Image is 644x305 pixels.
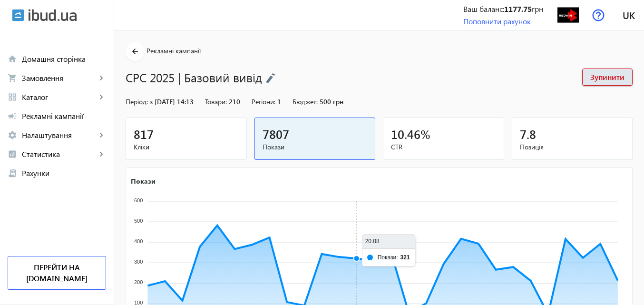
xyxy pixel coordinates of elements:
[22,73,97,83] span: Замовлення
[146,46,201,55] span: Рекламні кампанії
[134,126,154,142] span: 817
[229,97,240,106] span: 210
[420,126,430,142] span: %
[263,126,289,142] span: 7807
[126,97,153,106] span: Період: з
[134,279,143,285] tspan: 200
[134,142,239,152] span: Кліки
[134,238,143,244] tspan: 400
[134,259,143,265] tspan: 300
[8,54,17,64] mat-icon: home
[277,97,281,106] span: 1
[8,111,17,121] mat-icon: campaign
[134,218,143,224] tspan: 500
[22,54,106,64] span: Домашня сторінка
[131,176,156,185] text: Покази
[391,126,420,142] span: 10.46
[129,46,141,58] mat-icon: arrow_back
[592,9,605,21] img: help.svg
[504,4,532,14] b: 1177.75
[155,97,194,106] span: [DATE] 14:13
[8,73,17,83] mat-icon: shopping_cart
[97,73,106,83] mat-icon: keyboard_arrow_right
[582,69,633,86] button: Зупинити
[22,92,97,102] span: Каталог
[97,92,106,102] mat-icon: keyboard_arrow_right
[205,97,227,106] span: Товари:
[97,130,106,140] mat-icon: keyboard_arrow_right
[22,149,97,159] span: Статистика
[623,9,635,21] span: uk
[252,97,275,106] span: Регіони:
[8,149,17,159] mat-icon: analytics
[391,142,496,152] span: CTR
[463,16,531,26] a: Поповнити рахунок
[263,142,368,152] span: Покази
[29,9,77,21] img: ibud_text.svg
[8,130,17,140] mat-icon: settings
[557,4,579,26] img: 3701604f6f35676164798307661227-1f7e7cced2.png
[520,126,536,142] span: 7.8
[8,92,17,102] mat-icon: grid_view
[22,168,106,178] span: Рахунки
[590,72,624,82] span: Зупинити
[22,111,106,121] span: Рекламні кампанії
[126,69,573,86] h1: CPC 2025 | Базовий вивід
[134,197,143,203] tspan: 600
[8,256,106,290] a: Перейти на [DOMAIN_NAME]
[293,97,318,106] span: Бюджет:
[22,130,97,140] span: Налаштування
[520,142,625,152] span: Позиція
[97,149,106,159] mat-icon: keyboard_arrow_right
[320,97,343,106] span: 500 грн
[463,4,543,14] div: Ваш баланс: грн
[12,9,24,21] img: ibud.svg
[8,168,17,178] mat-icon: receipt_long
